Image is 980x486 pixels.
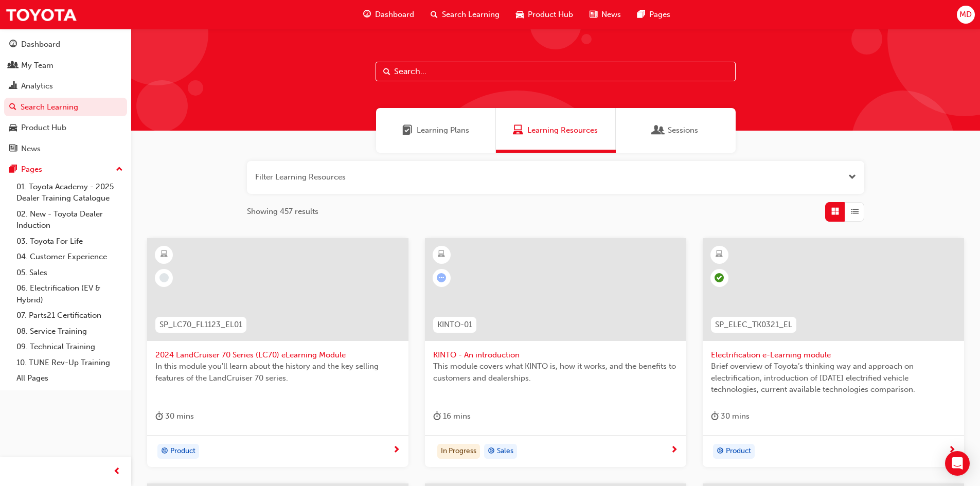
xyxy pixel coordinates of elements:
[12,265,127,281] a: 05. Sales
[417,124,469,136] span: Learning Plans
[159,273,169,282] span: learningRecordVerb_NONE-icon
[4,98,127,117] a: Search Learning
[4,160,127,179] button: Pages
[438,248,445,261] span: learningResourceType_ELEARNING-icon
[513,124,523,136] span: Learning Resources
[12,280,127,308] a: 06. Electrification (EV & Hybrid)
[21,122,66,134] div: Product Hub
[488,445,495,458] span: target-icon
[12,308,127,323] a: 07. Parts21 Certification
[4,118,127,137] a: Product Hub
[9,40,17,49] span: guage-icon
[4,35,127,54] a: Dashboard
[497,445,513,457] span: Sales
[715,273,724,282] span: learningRecordVerb_COMPLETE-icon
[516,8,524,21] span: car-icon
[9,123,17,133] span: car-icon
[9,145,17,154] span: news-icon
[601,9,621,21] span: News
[116,163,123,176] span: up-icon
[711,410,750,423] div: 30 mins
[649,9,670,21] span: Pages
[12,179,127,206] a: 01. Toyota Academy - 2025 Dealer Training Catalogue
[12,323,127,339] a: 08. Service Training
[590,8,597,21] span: news-icon
[581,4,629,25] a: news-iconNews
[433,410,441,423] span: duration-icon
[21,39,60,50] div: Dashboard
[637,8,645,21] span: pages-icon
[959,9,972,21] span: MD
[496,108,616,153] a: Learning ResourcesLearning Resources
[711,349,956,361] span: Electrification e-Learning module
[717,445,724,458] span: target-icon
[715,319,792,331] span: SP_ELEC_TK0321_EL
[4,56,127,75] a: My Team
[393,446,400,455] span: next-icon
[376,108,496,153] a: Learning PlansLearning Plans
[21,80,53,92] div: Analytics
[155,410,194,423] div: 30 mins
[21,143,41,155] div: News
[425,238,686,467] a: KINTO-01KINTO - An introductionThis module covers what KINTO is, how it works, and the benefits t...
[21,164,42,175] div: Pages
[375,9,414,21] span: Dashboard
[726,445,751,457] span: Product
[442,9,500,21] span: Search Learning
[848,171,856,183] button: Open the filter
[5,3,77,26] img: Trak
[528,9,573,21] span: Product Hub
[508,4,581,25] a: car-iconProduct Hub
[9,82,17,91] span: chart-icon
[12,206,127,233] a: 02. New - Toyota Dealer Induction
[527,124,598,136] span: Learning Resources
[4,77,127,96] a: Analytics
[12,370,127,386] a: All Pages
[653,124,664,136] span: Sessions
[431,8,438,21] span: search-icon
[12,339,127,355] a: 09. Technical Training
[433,410,471,423] div: 16 mins
[155,410,163,423] span: duration-icon
[383,66,390,78] span: Search
[948,446,956,455] span: next-icon
[21,60,54,71] div: My Team
[957,6,975,24] button: MD
[12,233,127,249] a: 03. Toyota For Life
[159,319,242,331] span: SP_LC70_FL1123_EL01
[9,103,16,112] span: search-icon
[670,446,678,455] span: next-icon
[147,238,408,467] a: SP_LC70_FL1123_EL012024 LandCruiser 70 Series (LC70) eLearning ModuleIn this module you'll learn ...
[851,206,859,218] span: List
[161,445,168,458] span: target-icon
[703,238,964,467] a: SP_ELEC_TK0321_ELElectrification e-Learning moduleBrief overview of Toyota’s thinking way and app...
[12,249,127,265] a: 04. Customer Experience
[4,139,127,158] a: News
[9,61,17,70] span: people-icon
[711,361,956,395] span: Brief overview of Toyota’s thinking way and approach on electrification, introduction of [DATE] e...
[155,361,400,384] span: In this module you'll learn about the history and the key selling features of the LandCruiser 70 ...
[433,361,678,384] span: This module covers what KINTO is, how it works, and the benefits to customers and dealerships.
[437,273,446,282] span: learningRecordVerb_ATTEMPT-icon
[12,355,127,371] a: 10. TUNE Rev-Up Training
[161,248,168,261] span: learningResourceType_ELEARNING-icon
[155,349,400,361] span: 2024 LandCruiser 70 Series (LC70) eLearning Module
[433,349,678,361] span: KINTO - An introduction
[247,206,318,218] span: Showing 457 results
[629,4,679,25] a: pages-iconPages
[402,124,413,136] span: Learning Plans
[113,465,121,478] span: prev-icon
[355,4,422,25] a: guage-iconDashboard
[376,62,736,81] input: Search...
[831,206,839,218] span: Grid
[422,4,508,25] a: search-iconSearch Learning
[616,108,736,153] a: SessionsSessions
[711,410,719,423] span: duration-icon
[9,165,17,174] span: pages-icon
[716,248,723,261] span: learningResourceType_ELEARNING-icon
[668,124,698,136] span: Sessions
[945,451,970,476] div: Open Intercom Messenger
[170,445,195,457] span: Product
